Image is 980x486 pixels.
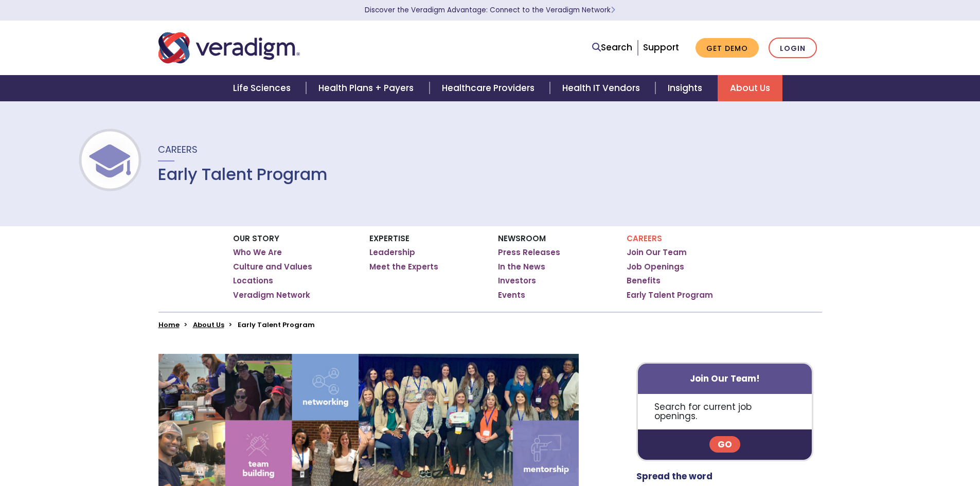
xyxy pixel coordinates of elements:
a: Login [769,38,817,59]
a: Join Our Team [627,247,687,258]
span: Careers [158,143,198,156]
a: Insights [655,75,718,101]
a: Healthcare Providers [430,75,550,101]
a: Culture and Values [233,262,312,272]
a: Go [709,436,740,453]
a: Investors [498,276,536,286]
a: Support [643,41,679,53]
a: Meet the Experts [369,262,438,272]
a: Who We Are [233,247,282,258]
img: Veradigm logo [158,31,300,65]
a: Health IT Vendors [550,75,655,101]
a: Get Demo [696,38,759,58]
a: Events [498,290,525,300]
a: Life Sciences [221,75,306,101]
a: Health Plans + Payers [306,75,429,101]
a: About Us [718,75,782,101]
a: Leadership [369,247,415,258]
p: Search for current job openings. [638,394,812,429]
span: Learn More [611,5,615,15]
strong: Spread the word [636,470,712,482]
a: Search [592,41,632,55]
a: Early Talent Program [627,290,713,300]
a: Veradigm Network [233,290,310,300]
strong: Join Our Team! [690,372,760,385]
a: About Us [193,320,224,330]
h1: Early Talent Program [158,165,328,184]
a: Benefits [627,276,661,286]
a: In the News [498,262,545,272]
a: Discover the Veradigm Advantage: Connect to the Veradigm NetworkLearn More [365,5,615,15]
a: Locations [233,276,273,286]
a: Home [158,320,180,330]
a: Job Openings [627,262,684,272]
a: Press Releases [498,247,560,258]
